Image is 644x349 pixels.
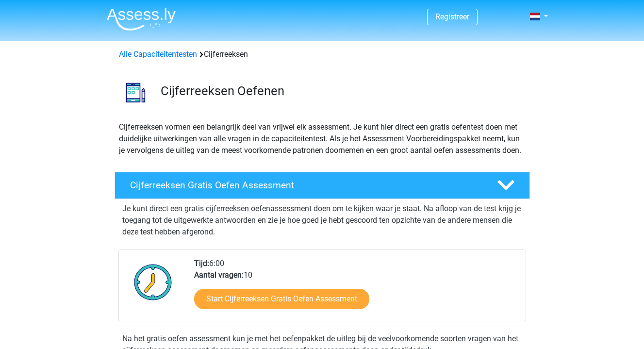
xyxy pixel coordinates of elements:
a: Cijferreeksen Gratis Oefen Assessment [111,172,534,199]
p: Je kunt direct een gratis cijferreeksen oefenassessment doen om te kijken waar je staat. Na afloo... [122,203,522,238]
b: Aantal vragen: [194,270,244,280]
div: Cijferreeksen [115,49,529,60]
img: cijferreeksen [115,72,156,113]
img: Assessly [107,8,176,31]
a: Registreer [435,12,469,21]
div: 6:00 10 [187,258,525,321]
img: Klok [129,258,178,306]
p: Cijferreeksen vormen een belangrijk deel van vrijwel elk assessment. Je kunt hier direct een grat... [119,121,526,156]
a: Start Cijferreeksen Gratis Oefen Assessment [194,289,369,309]
b: Tijd: [194,259,209,268]
h4: Cijferreeksen Gratis Oefen Assessment [130,180,481,191]
a: Alle Capaciteitentesten [119,50,197,59]
h3: Cijferreeksen Oefenen [161,83,522,99]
